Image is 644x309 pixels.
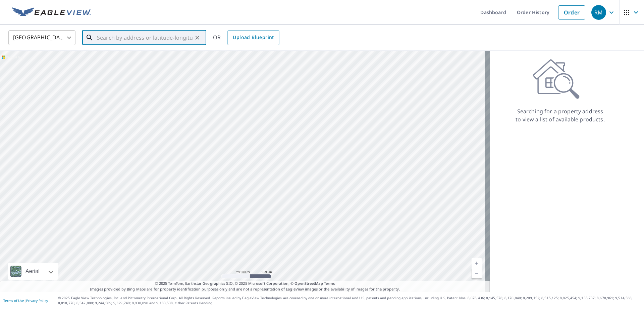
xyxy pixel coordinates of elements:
[558,5,585,20] a: Order
[213,30,279,45] div: OR
[3,299,48,303] p: |
[193,33,202,42] button: Clear
[3,298,24,303] a: Terms of Use
[23,263,42,280] div: Aerial
[472,258,482,268] a: Current Level 5, Zoom In
[294,281,323,286] a: OpenStreetMap
[155,281,335,286] span: © 2025 TomTom, Earthstar Geographics SIO, © 2025 Microsoft Corporation, ©
[227,30,279,45] a: Upload Blueprint
[472,268,482,278] a: Current Level 5, Zoom Out
[324,281,335,286] a: Terms
[26,298,48,303] a: Privacy Policy
[12,7,91,17] img: EV Logo
[515,107,605,123] p: Searching for a property address to view a list of available products.
[97,28,193,47] input: Search by address or latitude-longitude
[58,296,641,306] p: © 2025 Eagle View Technologies, Inc. and Pictometry International Corp. All Rights Reserved. Repo...
[8,28,75,47] div: [GEOGRAPHIC_DATA]
[233,33,274,42] span: Upload Blueprint
[591,5,606,20] div: RM
[8,263,58,280] div: Aerial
